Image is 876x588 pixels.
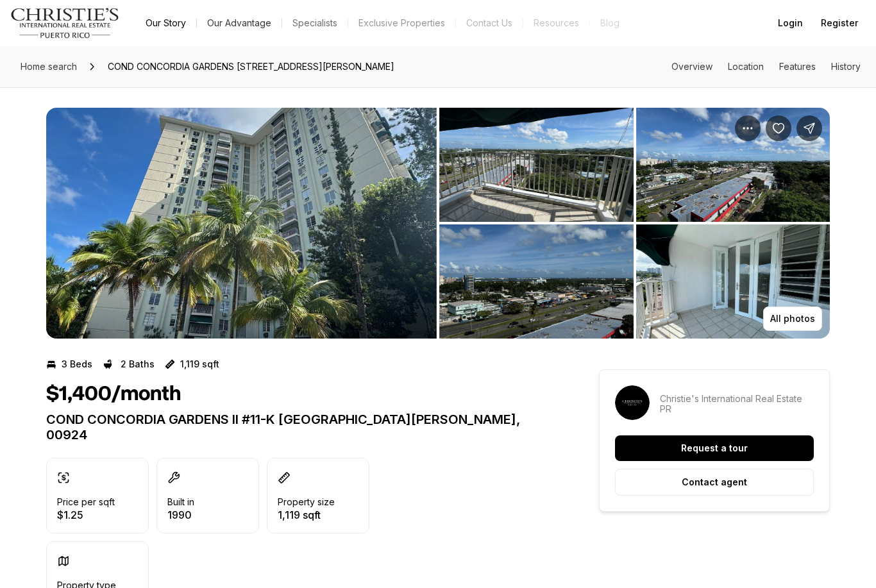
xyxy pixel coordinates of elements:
[636,108,830,222] button: View image gallery
[135,14,196,32] a: Our Story
[10,8,120,38] img: logo
[660,394,814,414] p: Christie's International Real Estate PR
[180,359,219,369] p: 1,119 sqft
[15,56,82,77] a: Home search
[590,14,630,32] a: Blog
[735,115,761,141] button: Property options
[167,510,194,520] p: 1990
[821,18,858,28] span: Register
[439,224,634,339] button: View image gallery
[121,359,155,369] p: 2 Baths
[766,115,791,141] button: Save Property: COND CONCORDIA GARDENS II #11-K
[681,443,748,453] p: Request a tour
[523,14,589,32] a: Resources
[278,510,335,520] p: 1,119 sqft
[282,14,348,32] a: Specialists
[636,224,830,339] button: View image gallery
[615,469,814,496] button: Contact agent
[167,497,194,507] p: Built in
[813,10,866,36] button: Register
[278,497,335,507] p: Property size
[796,115,822,141] button: Share Property: COND CONCORDIA GARDENS II #11-K
[682,477,747,487] p: Contact agent
[728,61,764,72] a: Skip to: Location
[46,108,437,339] li: 1 of 9
[46,108,830,339] div: Listing Photos
[21,61,77,72] span: Home search
[671,61,712,72] a: Skip to: Overview
[46,108,437,339] button: View image gallery
[770,314,815,324] p: All photos
[103,56,400,77] span: COND CONCORDIA GARDENS [STREET_ADDRESS][PERSON_NAME]
[763,307,822,331] button: All photos
[779,61,816,72] a: Skip to: Features
[197,14,282,32] a: Our Advantage
[57,497,115,507] p: Price per sqft
[439,108,830,339] li: 2 of 9
[778,18,803,28] span: Login
[615,435,814,461] button: Request a tour
[831,61,861,72] a: Skip to: History
[671,62,861,72] nav: Page section menu
[46,382,181,407] h1: $1,400/month
[439,108,634,222] button: View image gallery
[770,10,811,36] button: Login
[62,359,92,369] p: 3 Beds
[456,14,523,32] button: Contact Us
[348,14,455,32] a: Exclusive Properties
[46,412,553,442] p: COND CONCORDIA GARDENS II #11-K [GEOGRAPHIC_DATA][PERSON_NAME], 00924
[57,510,115,520] p: $1.25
